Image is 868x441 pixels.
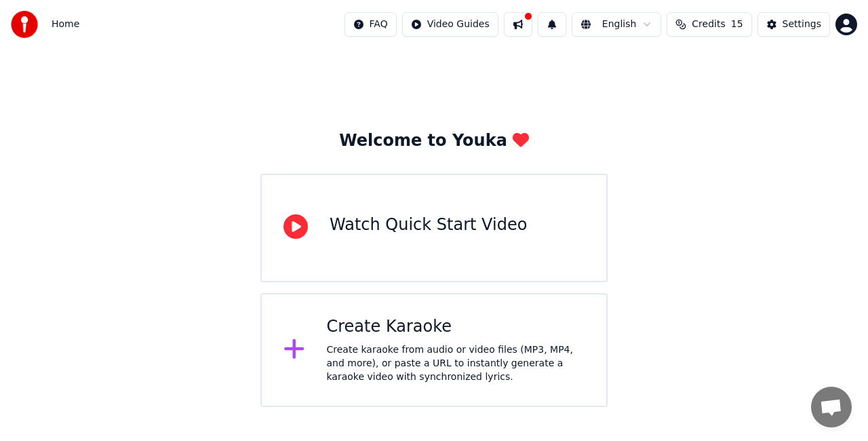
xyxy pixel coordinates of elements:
[344,12,397,37] button: FAQ
[692,18,725,31] span: Credits
[339,130,529,152] div: Welcome to Youka
[52,18,79,31] nav: breadcrumb
[757,12,830,37] button: Settings
[52,18,79,31] span: Home
[330,214,527,236] div: Watch Quick Start Video
[11,11,38,38] img: youka
[327,343,585,384] div: Create karaoke from audio or video files (MP3, MP4, and more), or paste a URL to instantly genera...
[667,12,751,37] button: Credits15
[811,387,852,427] div: Open chat
[402,12,498,37] button: Video Guides
[327,316,585,338] div: Create Karaoke
[783,18,821,31] div: Settings
[731,18,743,31] span: 15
